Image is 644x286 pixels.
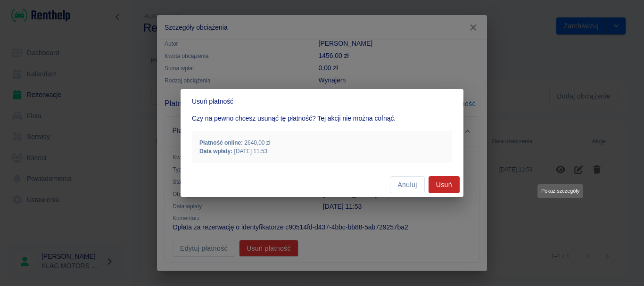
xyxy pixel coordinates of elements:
[181,89,463,114] h2: Usuń płatność
[199,147,445,155] p: [DATE] 11:53
[429,176,460,194] button: Usuń
[199,148,232,155] strong: Data wpłaty :
[199,139,243,146] strong: Płatność online :
[537,184,583,198] div: Pokaż szczegóły
[192,114,452,123] p: Czy na pewno chcesz usunąć tę płatność? Tej akcji nie można cofnąć.
[390,176,424,194] button: Anuluj
[199,139,445,147] p: 2640,00 zł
